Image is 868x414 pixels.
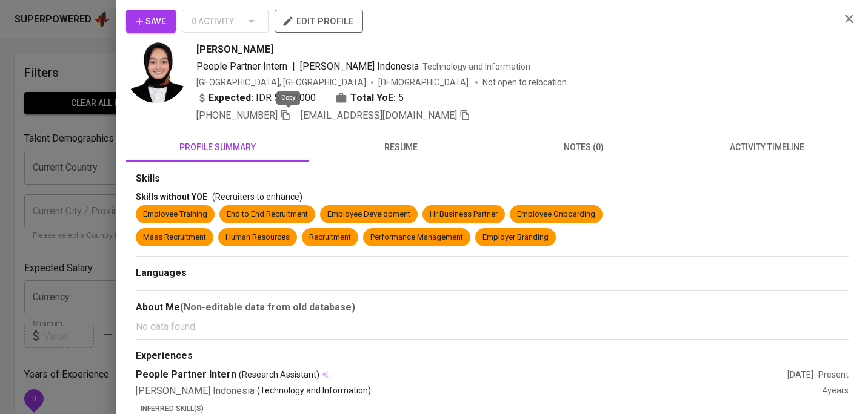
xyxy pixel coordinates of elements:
p: Not open to relocation [482,76,567,88]
div: End to End Recruitment [227,209,308,220]
p: (Technology and Information) [257,384,371,398]
div: People Partner Intern [136,368,787,382]
span: [PERSON_NAME] Indonesia [300,61,419,72]
div: IDR 5.000.000 [196,91,316,105]
button: Save [126,10,176,33]
div: About Me [136,300,849,315]
span: resume [316,140,485,155]
span: activity timeline [683,140,851,155]
p: Inferred Skill(s) [141,403,849,414]
span: edit profile [284,13,353,29]
span: Technology and Information [422,62,530,71]
div: [DATE] - Present [787,369,849,381]
span: (Research Assistant) [239,369,319,381]
div: Employer Branding [482,232,549,243]
div: Employee Training [143,209,207,220]
span: Skills without YOE [136,192,207,202]
img: 8cf1b030cbbba098060a74a42871dd57.jpg [126,42,187,103]
p: No data found. [136,320,849,334]
div: 4 years [823,384,849,398]
b: Total YoE: [350,91,396,105]
div: Recruitment [309,232,351,243]
span: 5 [398,91,404,105]
button: edit profile [275,10,363,33]
b: (Non-editable data from old database) [180,301,355,313]
div: [PERSON_NAME] Indonesia [136,384,823,398]
div: Skills [136,172,849,186]
div: Employee Onboarding [517,209,595,220]
span: | [292,59,295,74]
span: [EMAIL_ADDRESS][DOMAIN_NAME] [301,110,457,121]
span: Save [136,14,166,29]
div: Experiences [136,349,849,363]
div: [GEOGRAPHIC_DATA], [GEOGRAPHIC_DATA] [196,76,366,88]
span: [PHONE_NUMBER] [196,110,278,121]
div: Mass Recruitment [143,232,206,243]
div: Performance Management [370,232,463,243]
span: [PERSON_NAME] [196,42,273,57]
div: Employee Development [327,209,410,220]
span: notes (0) [499,140,668,155]
div: Hr Business Partner [430,209,498,220]
b: Expected: [209,91,253,105]
a: edit profile [275,16,363,25]
span: (Recruiters to enhance) [212,192,302,202]
span: profile summary [133,140,302,155]
span: [DEMOGRAPHIC_DATA] [378,76,470,88]
span: People Partner Intern [196,61,287,72]
div: Human Resources [225,232,290,243]
div: Languages [136,266,849,280]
